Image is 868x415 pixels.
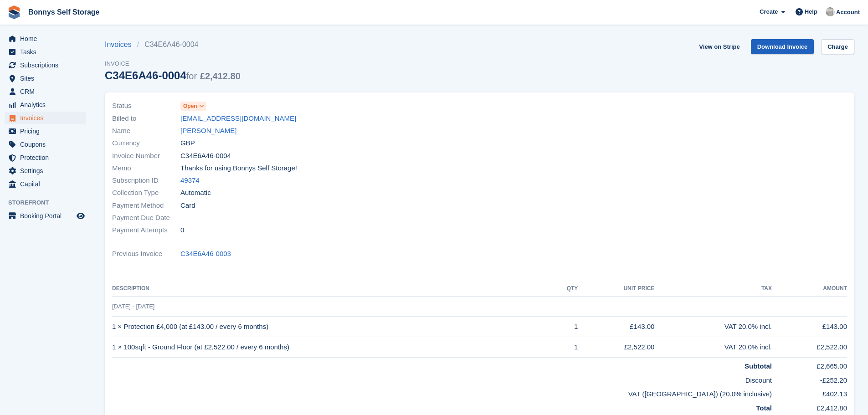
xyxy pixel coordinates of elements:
a: C34E6A46-0003 [180,249,231,259]
a: View on Stripe [695,39,743,54]
div: VAT 20.0% incl. [654,342,772,353]
span: Invoice [105,59,241,68]
span: Tasks [20,46,75,58]
a: menu [5,32,86,45]
span: Payment Attempts [112,225,180,236]
a: menu [5,138,86,151]
td: -£252.20 [772,372,847,386]
td: £2,412.80 [772,400,847,414]
td: 1 [550,337,578,358]
span: Name [112,126,180,136]
a: menu [5,164,86,177]
a: menu [5,151,86,164]
img: James Bonny [826,7,835,16]
span: Pricing [20,125,75,138]
span: Coupons [20,138,75,151]
th: Description [112,282,550,296]
strong: Total [756,404,772,412]
td: £143.00 [578,317,654,337]
span: Sites [20,72,75,85]
td: Discount [112,372,772,386]
img: stora-icon-8386f47178a22dfd0bd8f6a31ec36ba5ce8667c1dd55bd0f319d3a0aa187defe.svg [7,5,21,19]
span: Billed to [112,113,180,124]
span: GBP [180,138,195,149]
td: VAT ([GEOGRAPHIC_DATA]) (20.0% inclusive) [112,385,772,400]
td: £143.00 [772,317,847,337]
span: Payment Method [112,200,180,211]
span: Subscription ID [112,175,180,186]
span: Collection Type [112,188,180,198]
span: Protection [20,151,75,164]
a: menu [5,112,86,124]
td: 1 × Protection £4,000 (at £143.00 / every 6 months) [112,317,550,337]
span: Status [112,101,180,111]
a: Charge [821,39,854,54]
span: Capital [20,178,75,190]
td: £2,522.00 [578,337,654,358]
a: Download Invoice [751,39,814,54]
div: VAT 20.0% incl. [654,322,772,332]
span: Storefront [8,198,91,207]
span: Help [805,7,817,16]
a: Preview store [75,210,86,221]
a: menu [5,125,86,138]
div: C34E6A46-0004 [105,69,241,82]
span: C34E6A46-0004 [180,151,231,161]
span: Analytics [20,98,75,111]
span: Card [180,200,195,211]
nav: breadcrumbs [105,39,241,50]
a: menu [5,46,86,58]
span: Memo [112,163,180,174]
span: for [186,71,197,81]
th: Tax [654,282,772,296]
a: [PERSON_NAME] [180,126,236,136]
span: Previous Invoice [112,249,180,259]
th: QTY [550,282,578,296]
strong: Subtotal [745,362,772,370]
a: 49374 [180,175,200,186]
span: Invoices [20,112,75,124]
td: £2,522.00 [772,337,847,358]
th: Unit Price [578,282,654,296]
th: Amount [772,282,847,296]
span: Subscriptions [20,59,75,72]
span: Booking Portal [20,210,75,222]
a: Bonnys Self Storage [25,5,103,20]
span: Invoice Number [112,151,180,161]
td: £402.13 [772,385,847,400]
a: menu [5,59,86,72]
span: £2,412.80 [200,71,241,81]
td: 1 × 100sqft - Ground Floor (at £2,522.00 / every 6 months) [112,337,550,358]
span: Open [183,102,197,110]
span: Account [836,8,860,17]
a: Invoices [105,39,137,50]
span: Home [20,32,75,45]
a: Open [180,101,206,111]
span: 0 [180,225,184,236]
span: [DATE] - [DATE] [112,303,154,310]
td: 1 [550,317,578,337]
a: menu [5,85,86,98]
a: menu [5,98,86,111]
span: Payment Due Date [112,213,180,223]
span: Thanks for using Bonnys Self Storage! [180,163,297,174]
a: menu [5,178,86,190]
a: menu [5,210,86,222]
span: Currency [112,138,180,149]
span: Create [760,7,778,16]
span: Automatic [180,188,211,198]
a: [EMAIL_ADDRESS][DOMAIN_NAME] [180,113,296,124]
span: Settings [20,164,75,177]
td: £2,665.00 [772,358,847,372]
span: CRM [20,85,75,98]
a: menu [5,72,86,85]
